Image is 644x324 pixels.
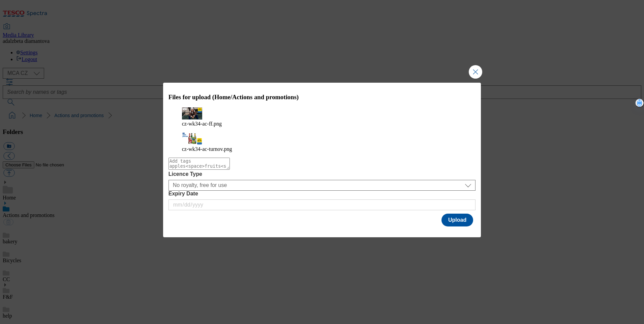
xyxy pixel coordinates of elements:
figcaption: cz-wk34-ac-ff.png [182,121,462,127]
div: Modal [163,83,481,237]
img: preview [182,107,202,119]
figcaption: cz-wk34-ac-turnov.png [182,146,462,152]
h3: Files for upload (Home/Actions and promotions) [168,93,476,101]
button: Upload [441,214,473,226]
label: Expiry Date [168,191,476,197]
button: Close Modal [469,65,482,79]
label: Licence Type [168,171,476,177]
img: preview [182,132,202,144]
